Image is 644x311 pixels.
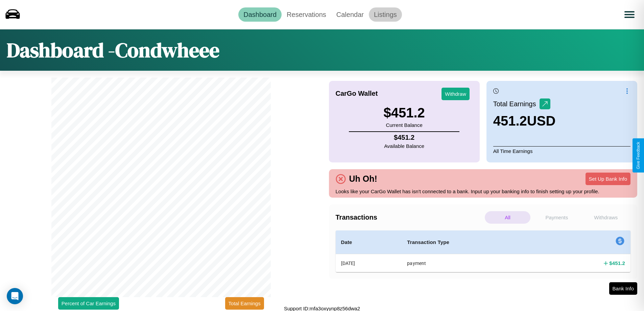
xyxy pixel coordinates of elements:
[493,146,630,156] p: All Time Earnings
[282,7,331,22] a: Reservations
[341,238,397,246] h4: Date
[485,211,530,224] p: All
[583,211,629,224] p: Withdraws
[384,134,424,141] h4: $ 451.2
[58,297,119,310] button: Percent of Car Earnings
[636,142,641,169] div: Give Feedback
[238,7,282,22] a: Dashboard
[383,105,425,120] h3: $ 451.2
[336,187,631,196] p: Looks like your CarGo Wallet has isn't connected to a bank. Input up your banking info to finish ...
[620,5,639,24] button: Open menu
[402,254,542,272] th: payment
[336,230,631,272] table: simple table
[369,7,402,22] a: Listings
[534,211,579,224] p: Payments
[7,288,23,304] div: Open Intercom Messenger
[442,88,470,100] button: Withdraw
[407,238,536,246] h4: Transaction Type
[336,214,483,221] h4: Transactions
[609,260,625,267] h4: $ 451.2
[586,173,630,185] button: Set Up Bank Info
[493,113,556,129] h3: 451.2 USD
[383,120,425,130] p: Current Balance
[609,282,637,295] button: Bank Info
[225,297,264,310] button: Total Earnings
[331,7,369,22] a: Calendar
[346,174,381,184] h4: Uh Oh!
[336,254,402,272] th: [DATE]
[7,36,219,64] h1: Dashboard - Condwheee
[384,141,424,151] p: Available Balance
[336,90,378,97] h4: CarGo Wallet
[493,98,540,110] p: Total Earnings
